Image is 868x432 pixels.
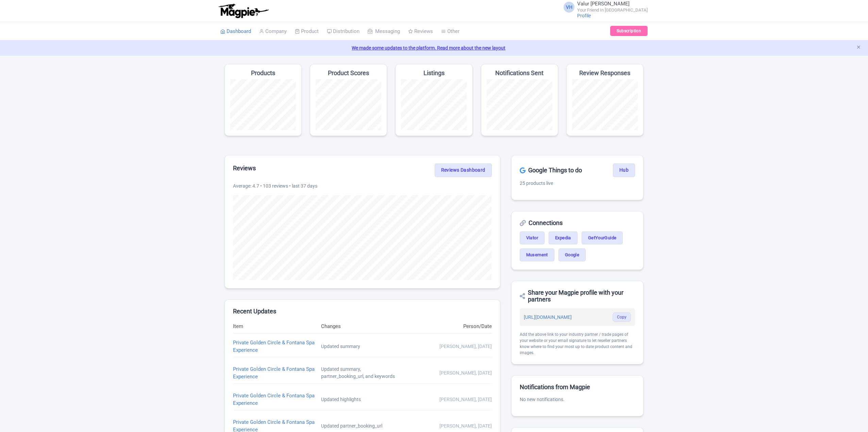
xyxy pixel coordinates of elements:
p: No new notifications. [520,396,635,403]
a: Private Golden Circle & Fontana Spa Experience [233,366,315,380]
div: [PERSON_NAME], [DATE] [409,369,492,377]
h2: Recent Updates [233,308,492,315]
h2: Reviews [233,165,258,172]
button: Close announcement [856,44,861,52]
a: Company [261,22,290,41]
div: Item [233,323,316,330]
div: Updated summary [321,343,404,350]
h2: Connections [520,220,635,226]
div: Changes [321,323,404,330]
h2: Google Things to do [520,167,587,174]
a: Product [298,22,323,41]
a: We made some updates to the platform. Read more about the new layout [4,45,864,52]
img: logo-ab69f6fb50320c5b225c76a69d11143b.png [217,3,270,18]
a: Messaging [374,22,407,41]
a: Other [450,22,470,41]
h2: Notifications from Magpie [520,384,635,391]
div: Person/Date [409,323,492,330]
a: Musement [520,248,557,261]
h2: Share your Magpie profile with your partners [520,289,635,303]
a: [URL][DOMAIN_NAME] [524,314,575,320]
div: [PERSON_NAME], [DATE] [409,343,492,350]
a: Profile [571,13,585,18]
a: Hub [612,163,635,177]
div: Updated summary, partner_booking_url, and keywords [321,366,404,380]
span: VH [557,2,568,13]
a: Subscription [609,26,648,36]
h4: Products [250,70,277,76]
a: GetYourGuide [585,231,630,244]
h4: Listings [422,70,446,76]
a: Google [561,248,590,261]
h4: Notifications Sent [493,70,546,76]
div: Add the above link to your industry partner / trade pages of your website or your email signature... [520,331,635,356]
a: Private Golden Circle & Fontana Spa Experience [233,393,315,407]
a: Private Golden Circle & Fontana Spa Experience [233,340,315,353]
div: [PERSON_NAME], [DATE] [409,422,492,430]
h4: Product Scores [326,70,371,76]
a: Expedia [550,231,581,244]
div: Updated highlights [321,396,404,403]
a: Dashboard [220,22,253,41]
div: Updated partner_booking_url [321,422,404,430]
h4: Review Responses [577,70,633,76]
p: Average: 4.7 • 103 reviews • last 37 days [233,183,492,190]
div: [PERSON_NAME], [DATE] [409,396,492,403]
button: Copy [612,312,631,322]
a: VH Valur [PERSON_NAME] Your Friend In [GEOGRAPHIC_DATA] [553,1,648,12]
a: Distribution [331,22,366,41]
a: Reviews [416,22,442,41]
small: Your Friend In [GEOGRAPHIC_DATA] [571,8,648,12]
p: 25 products live [520,180,635,187]
a: Reviews Dashboard [431,163,492,177]
a: Viator [520,231,546,244]
span: Valur [PERSON_NAME] [571,1,625,7]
